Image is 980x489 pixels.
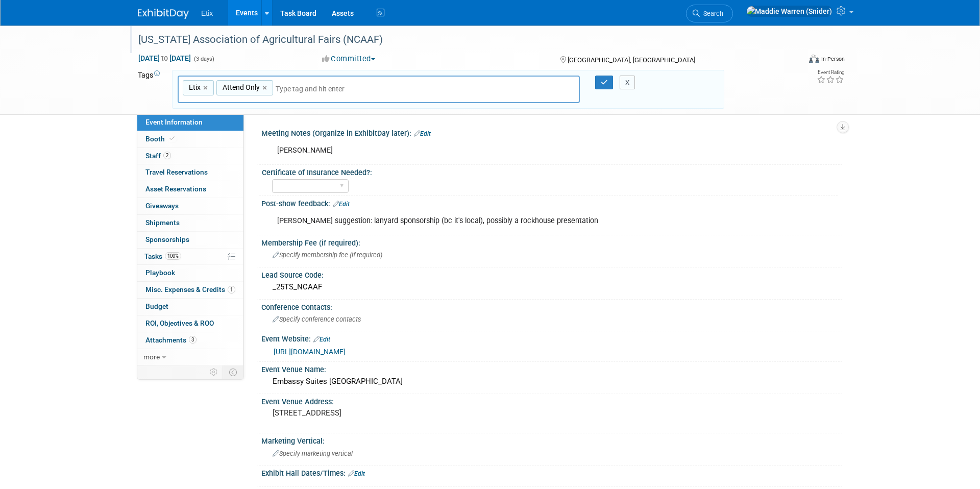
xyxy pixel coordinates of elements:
div: _25TS_NCAAF [269,279,835,295]
a: Giveaways [137,198,243,214]
a: Playbook [137,265,243,281]
div: Conference Contacts: [261,300,842,312]
span: [DATE] [DATE] [138,54,191,63]
a: Staff2 [137,148,243,164]
div: Post-show feedback: [261,196,842,209]
a: × [203,82,210,94]
span: Misc. Expenses & Credits [145,285,235,294]
span: 100% [165,252,181,260]
div: [PERSON_NAME] suggestion: lanyard sponsorship (bc it's local), possibly a rockhouse presentation [270,211,730,231]
a: × [262,82,269,94]
span: Attachments [145,336,197,344]
span: Etix [201,9,213,17]
td: Toggle Event Tabs [223,365,244,379]
span: Specify conference contacts [273,315,361,323]
div: Meeting Notes (Organize in ExhibitDay later): [261,126,842,139]
img: Maddie Warren (Snider) [746,6,832,17]
span: Playbook [145,268,175,277]
span: Booth [145,135,177,143]
span: [GEOGRAPHIC_DATA], [GEOGRAPHIC_DATA] [568,56,695,64]
div: Embassy Suites [GEOGRAPHIC_DATA] [269,374,835,389]
span: (3 days) [193,56,214,62]
input: Type tag and hit enter [276,84,357,94]
span: Giveaways [145,202,179,210]
a: Asset Reservations [137,181,243,198]
a: Edit [333,201,350,208]
div: Marketing Vertical: [261,433,842,446]
a: Travel Reservations [137,164,243,181]
span: Asset Reservations [145,185,206,193]
span: Etix [187,82,201,92]
span: Sponsorships [145,235,189,243]
button: Committed [318,54,379,64]
div: Certificate of Insurance Needed?: [262,165,838,178]
span: more [143,353,160,361]
a: Edit [313,336,330,343]
div: In-Person [821,55,845,63]
span: Specify marketing vertical [273,450,353,457]
div: Exhibit Hall Dates/Times: [261,466,842,479]
span: Travel Reservations [145,168,208,176]
div: Event Website: [261,331,842,345]
div: [US_STATE] Association of Agricultural Fairs (NCAAF) [135,31,785,49]
span: 1 [228,286,235,294]
a: Attachments3 [137,332,243,349]
td: Tags [138,70,163,109]
button: X [620,76,635,90]
td: Personalize Event Tab Strip [205,365,223,379]
div: Event Format [740,53,845,68]
a: Budget [137,299,243,315]
a: ROI, Objectives & ROO [137,315,243,332]
a: Tasks100% [137,249,243,265]
a: [URL][DOMAIN_NAME] [274,348,346,356]
a: more [137,349,243,365]
span: Staff [145,152,171,160]
a: Sponsorships [137,232,243,248]
span: Shipments [145,218,180,227]
div: [PERSON_NAME] [270,140,730,161]
span: Event Information [145,118,203,126]
span: Specify membership fee (if required) [273,251,382,259]
span: to [160,54,169,62]
a: Edit [348,470,365,477]
a: Event Information [137,114,243,131]
div: Event Rating [817,70,844,75]
i: Booth reservation complete [169,136,175,141]
span: Budget [145,302,168,310]
span: 3 [189,336,197,344]
span: 2 [163,152,171,159]
span: ROI, Objectives & ROO [145,319,214,327]
img: Format-Inperson.png [809,55,819,63]
span: Search [700,10,723,17]
img: ExhibitDay [138,9,189,19]
span: Tasks [144,252,181,260]
div: Lead Source Code: [261,267,842,280]
a: Booth [137,131,243,148]
a: Shipments [137,215,243,231]
div: Event Venue Address: [261,394,842,407]
a: Edit [414,130,431,137]
div: Event Venue Name: [261,362,842,375]
pre: [STREET_ADDRESS] [273,408,492,418]
span: Attend Only [220,82,260,92]
div: Membership Fee (if required): [261,235,842,248]
a: Misc. Expenses & Credits1 [137,282,243,298]
a: Search [686,5,733,22]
